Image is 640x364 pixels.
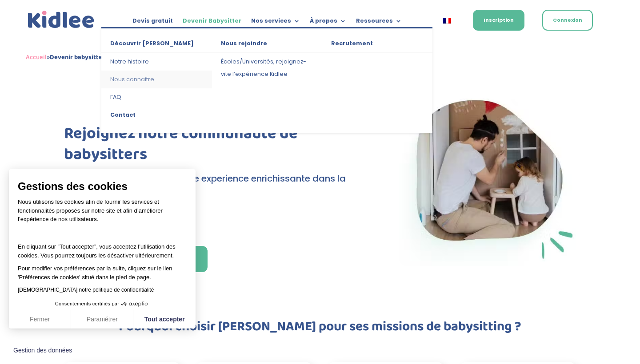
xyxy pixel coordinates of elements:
[8,341,77,360] button: Fermer le widget sans consentement
[388,258,576,269] picture: Babysitter
[101,106,212,124] a: Contact
[101,37,212,53] a: Découvrir [PERSON_NAME]
[50,52,105,63] strong: Devenir babysitter
[26,9,96,31] img: logo_kidlee_bleu
[542,10,593,31] a: Connexion
[51,298,154,310] button: Consentements certifiés par
[18,234,187,260] p: En cliquant sur ”Tout accepter”, vous acceptez l’utilisation des cookies. Vous pourrez toujours l...
[322,37,432,53] a: Recrutement
[13,347,72,355] span: Gestion des données
[251,18,300,28] a: Nos services
[212,37,322,53] a: Nous rejoindre
[101,88,212,106] a: FAQ
[26,52,47,63] a: Accueil
[64,219,360,232] p: Notre note sur Google : 4.9
[71,310,133,329] button: Paramétrer
[356,18,402,28] a: Ressources
[443,18,451,24] img: Français
[310,18,346,28] a: À propos
[101,53,212,71] a: Notre histoire
[26,9,96,31] a: Kidlee Logo
[55,301,119,306] span: Consentements certifiés par
[18,180,187,193] span: Gestions des cookies
[18,264,187,281] p: Pour modifier vos préférences par la suite, cliquez sur le lien 'Préférences de cookies' situé da...
[9,310,71,329] button: Fermer
[64,121,298,167] span: Rejoignez notre communauté de babysitters
[101,71,212,88] a: Nous connaitre
[18,287,154,293] a: [DEMOGRAPHIC_DATA] notre politique de confidentialité
[473,10,524,31] a: Inscription
[121,291,148,317] svg: Axeptio
[64,172,346,202] span: Intégrez notre équipe pour une experience enrichissante dans la garde régulière
[212,53,322,83] a: Écoles/Universités, rejoignez-vite l’expérience Kidlee
[132,18,173,28] a: Devis gratuit
[26,52,105,63] span: »
[133,310,196,329] button: Tout accepter
[18,198,187,229] p: Nous utilisons les cookies afin de fournir les services et fonctionnalités proposés sur notre sit...
[183,18,241,28] a: Devenir Babysitter
[80,320,560,338] h2: Pourquoi choisir [PERSON_NAME] pour ses missions de babysitting ?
